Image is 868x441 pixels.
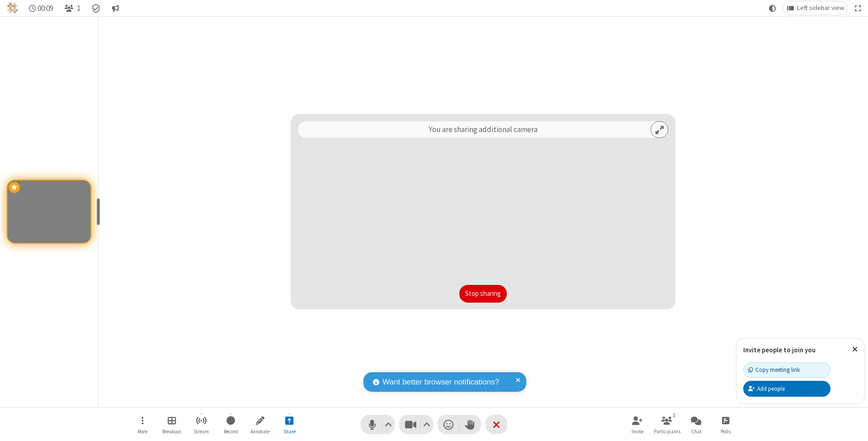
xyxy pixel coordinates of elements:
[748,365,800,374] div: Copy meeting link
[743,362,830,378] button: Copy meeting link
[399,415,433,434] button: Stop video (⌘+Shift+V)
[382,376,499,388] span: Want better browser notifications?
[7,3,18,14] img: QA Selenium DO NOT DELETE OR CHANGE
[624,412,651,437] button: Invite participants (⌘+Shift+I)
[851,1,865,15] button: Fullscreen
[683,412,710,437] button: Open chat
[162,429,181,434] span: Breakout
[438,415,459,434] button: Send a reaction
[783,1,848,15] button: Change layout
[721,429,731,434] span: Polls
[361,415,395,434] button: Mute (⌘+Shift+A)
[97,198,100,225] div: resize
[158,412,185,437] button: Manage Breakout Rooms
[129,412,156,437] button: Open menu
[651,121,668,138] button: Expand preview
[224,429,238,434] span: Record
[382,415,395,434] button: Audio settings
[193,429,209,434] span: Stream
[421,415,433,434] button: Video setting
[653,412,680,437] button: Open participant list
[250,429,269,434] span: Annotate
[283,429,296,434] span: Share
[246,412,274,437] button: Start annotating shared screen
[276,412,303,437] button: Stop sharing additional camera
[691,429,702,434] span: Chat
[188,412,215,437] button: Start streaming
[61,1,84,15] button: Open participant list
[712,412,739,437] button: Open poll
[743,381,830,396] button: Add people
[654,429,680,434] span: Participants
[38,4,53,13] span: 00:09
[25,1,57,15] div: Timer
[845,338,864,360] button: Close popover
[459,415,481,434] button: Raise hand
[108,1,123,15] button: Conversation
[743,346,816,354] label: Invite people to join you
[429,124,538,136] p: You are sharing additional camera
[459,285,507,303] button: Stop sharing
[765,1,780,15] button: Using system theme
[77,4,80,13] span: 1
[137,429,147,434] span: More
[797,5,844,12] span: Left sidebar view
[632,429,643,434] span: Invite
[217,412,244,437] button: Start recording
[486,415,507,434] button: End or leave meeting
[88,1,105,15] div: Meeting details Encryption enabled
[670,411,678,419] div: 1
